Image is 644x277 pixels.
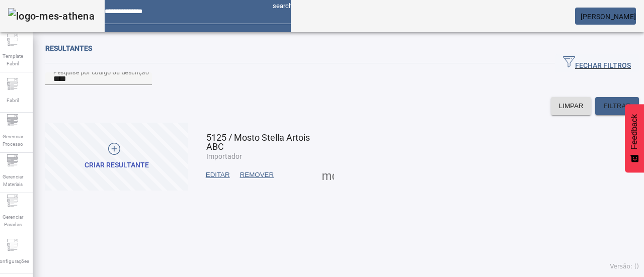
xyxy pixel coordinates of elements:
[201,166,235,184] button: EDITAR
[240,170,274,180] span: REMOVER
[8,8,95,24] img: logo-mes-athena
[45,123,188,191] button: CRIAR RESULTANTE
[559,101,584,111] span: LIMPAR
[206,132,310,152] span: 5125 / Mosto Stella Artois ABC
[551,97,592,115] button: LIMPAR
[595,97,639,115] button: FILTRAR
[610,263,639,270] span: Versão: ()
[630,114,639,149] span: Feedback
[563,56,631,71] span: FECHAR FILTROS
[206,170,230,180] span: EDITAR
[319,166,337,184] button: Mais
[45,44,92,52] span: Resultantes
[53,68,149,75] mat-label: Pesquise por código ou descrição
[625,104,644,172] button: Feedback - Mostrar pesquisa
[603,101,631,111] span: FILTRAR
[555,54,639,72] button: FECHAR FILTROS
[235,166,279,184] button: REMOVER
[4,94,22,107] span: Fabril
[581,13,636,21] span: [PERSON_NAME]
[85,160,149,170] div: CRIAR RESULTANTE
